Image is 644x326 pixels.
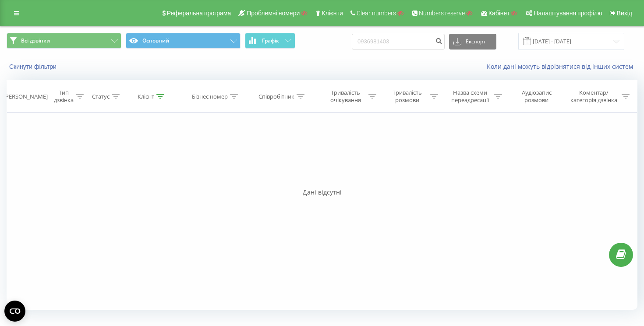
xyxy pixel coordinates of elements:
[534,10,602,17] span: Налаштування профілю
[488,10,510,17] span: Кабінет
[568,89,619,104] div: Коментар/категорія дзвінка
[262,38,279,44] span: Графік
[386,89,428,104] div: Тривалість розмови
[325,89,367,104] div: Тривалість очікування
[7,188,637,197] div: Дані відсутні
[21,37,50,44] span: Всі дзвінки
[617,10,632,17] span: Вихід
[512,89,561,104] div: Аудіозапис розмови
[92,93,110,100] div: Статус
[449,34,496,50] button: Експорт
[4,93,48,100] div: [PERSON_NAME]
[126,33,241,49] button: Основний
[419,10,465,17] span: Numbers reserve
[322,10,343,17] span: Клієнти
[7,33,121,49] button: Всі дзвінки
[192,93,228,100] div: Бізнес номер
[54,89,74,104] div: Тип дзвінка
[247,10,300,17] span: Проблемні номери
[4,301,25,322] button: Open CMP widget
[258,93,294,100] div: Співробітник
[487,62,637,71] a: Коли дані можуть відрізнятися вiд інших систем
[357,10,396,17] span: Clear numbers
[167,10,231,17] span: Реферальна програма
[448,89,492,104] div: Назва схеми переадресації
[7,63,61,71] button: Скинути фільтри
[138,93,154,100] div: Клієнт
[352,34,445,50] input: Пошук за номером
[245,33,295,49] button: Графік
